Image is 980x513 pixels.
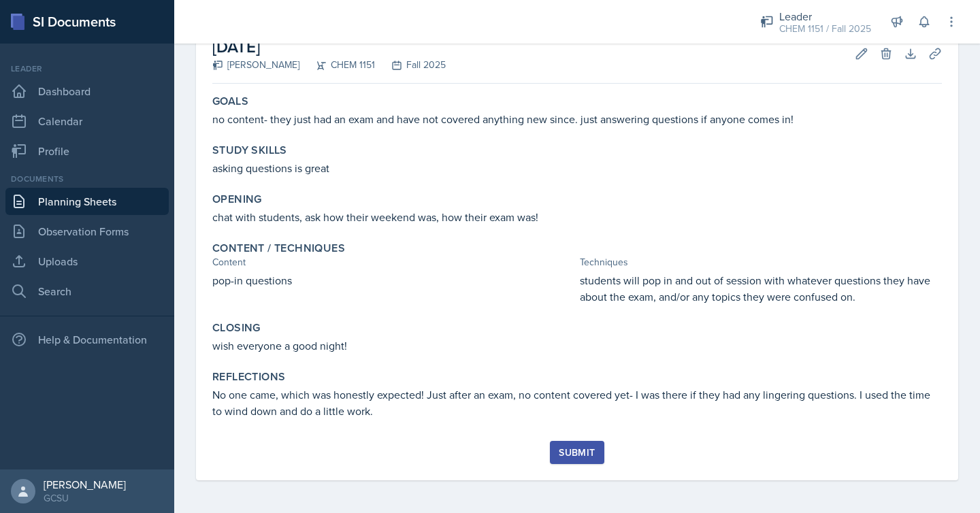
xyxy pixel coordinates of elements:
[5,107,169,135] a: Calendar
[212,193,262,206] label: Opening
[580,255,942,269] div: Techniques
[5,137,169,165] a: Profile
[212,272,574,288] p: pop-in questions
[5,278,169,305] a: Search
[5,248,169,275] a: Uploads
[212,144,287,157] label: Study Skills
[212,58,299,72] div: [PERSON_NAME]
[212,337,942,354] p: wish everyone a good night!
[559,447,595,458] div: Submit
[299,58,375,72] div: CHEM 1151
[212,255,574,269] div: Content
[44,478,126,491] div: [PERSON_NAME]
[212,242,345,255] label: Content / Techniques
[779,8,871,24] div: Leader
[212,35,446,59] h2: [DATE]
[5,63,169,75] div: Leader
[212,95,248,108] label: Goals
[212,386,942,419] p: No one came, which was honestly expected! Just after an exam, no content covered yet- I was there...
[44,491,126,505] div: GCSU
[5,218,169,245] a: Observation Forms
[5,326,169,353] div: Help & Documentation
[212,321,261,335] label: Closing
[779,22,871,36] div: CHEM 1151 / Fall 2025
[212,370,285,384] label: Reflections
[580,272,942,305] p: students will pop in and out of session with whatever questions they have about the exam, and/or ...
[212,160,942,176] p: asking questions is great
[375,58,446,72] div: Fall 2025
[5,78,169,105] a: Dashboard
[5,188,169,215] a: Planning Sheets
[5,173,169,185] div: Documents
[550,441,604,464] button: Submit
[212,209,942,225] p: chat with students, ask how their weekend was, how their exam was!
[212,111,942,127] p: no content- they just had an exam and have not covered anything new since. just answering questio...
